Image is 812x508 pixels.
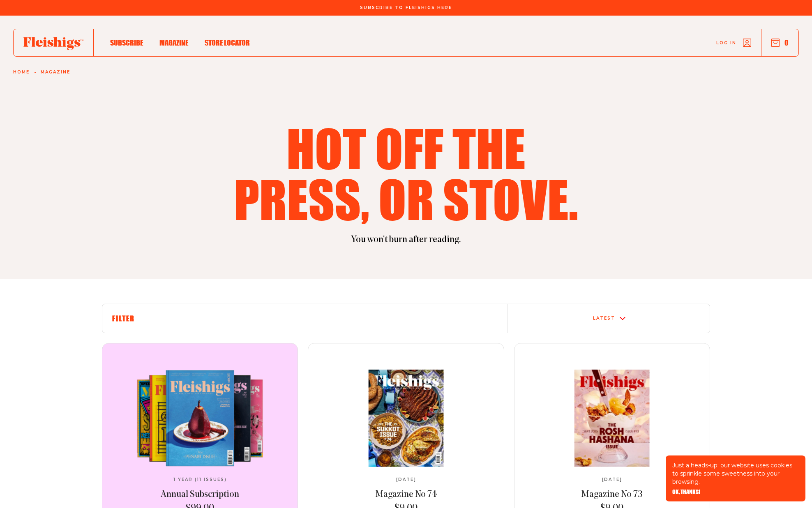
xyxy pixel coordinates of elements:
span: Log in [716,40,736,46]
a: Magazine [159,37,188,48]
button: OK, THANKS! [672,489,700,495]
span: Magazine No 73 [581,490,643,499]
a: Magazine No 73Magazine No 73 [543,370,681,467]
a: Annual SubscriptionAnnual Subscription [131,370,269,467]
a: Log in [716,39,751,47]
span: Magazine [159,38,188,47]
a: Magazine [41,70,70,75]
div: Latest [593,316,615,321]
span: Subscribe [110,38,143,47]
span: Subscribe To Fleishigs Here [360,5,452,10]
h1: Hot off the press, or stove. [228,122,584,224]
p: You won't burn after reading. [102,234,710,246]
img: Annual Subscription [131,370,269,467]
span: 1 Year (11 Issues) [173,477,227,482]
span: Magazine No 74 [375,490,437,499]
a: Magazine No 74Magazine No 74 [337,370,475,467]
h6: Filter [112,314,497,323]
button: 0 [771,38,789,47]
a: Subscribe [110,37,143,48]
span: [DATE] [396,477,416,482]
img: Magazine No 73 [543,369,681,467]
span: Annual Subscription [161,490,239,499]
a: Subscribe To Fleishigs Here [358,5,454,9]
a: Magazine No 73 [581,489,643,501]
span: [DATE] [602,477,622,482]
a: Annual Subscription [161,489,239,501]
a: Magazine No 74 [375,489,437,501]
a: Home [13,70,30,75]
img: Magazine No 74 [337,369,475,467]
p: Just a heads-up: our website uses cookies to sprinkle some sweetness into your browsing. [672,461,799,486]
